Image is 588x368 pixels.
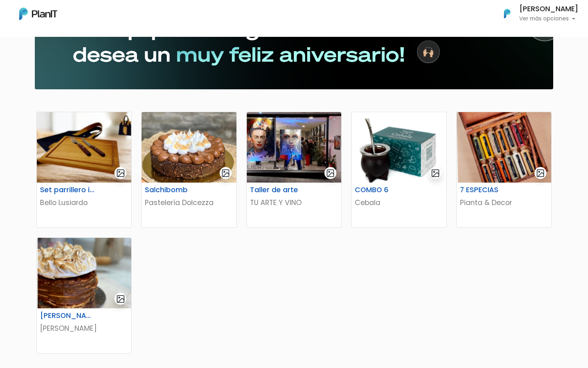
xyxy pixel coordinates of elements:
[19,8,57,20] img: PlanIt Logo
[352,112,446,183] img: thumb_Captura_de_pantalla_2025-03-07_121547.png
[519,6,578,13] h6: [PERSON_NAME]
[351,112,446,228] a: gallery-light COMBO 6 Cebala
[140,186,205,194] h6: Salchibomb
[221,169,230,178] img: gallery-light
[40,197,128,208] p: Bello Lusiardo
[142,112,236,183] img: thumb_salchibomb.jpg
[355,197,443,208] p: Cebala
[431,169,440,178] img: gallery-light
[37,112,131,183] img: thumb_Captura_de_pantalla_2025-08-20_100739.png
[494,3,578,24] button: PlanIt Logo [PERSON_NAME] Ver más opciones
[460,197,548,208] p: Pianta & Decor
[246,112,342,228] a: gallery-light Taller de arte TU ARTE Y VINO
[116,169,125,178] img: gallery-light
[456,112,552,228] a: gallery-light 7 ESPECIAS Pianta & Decor
[35,186,100,194] h6: Set parrillero individual
[536,169,545,178] img: gallery-light
[116,294,125,304] img: gallery-light
[350,186,415,194] h6: COMBO 6
[457,112,551,183] img: thumb_Captura_de_pantalla_2025-08-20_102032.png
[519,16,578,22] p: Ver más opciones
[250,197,338,208] p: TU ARTE Y VINO
[35,312,100,320] h6: [PERSON_NAME]
[326,169,335,178] img: gallery-light
[141,112,236,228] a: gallery-light Salchibomb Pastelería Dolcezza
[145,197,233,208] p: Pastelería Dolcezza
[36,237,132,354] a: gallery-light [PERSON_NAME] [PERSON_NAME]
[498,5,516,22] img: PlanIt Logo
[40,323,128,334] p: [PERSON_NAME]
[455,186,520,194] h6: 7 ESPECIAS
[245,186,310,194] h6: Taller de arte
[247,112,341,183] img: thumb_a1d3f499-0136-4cc1-8f9f-70e15ad59ff3.JPG
[41,8,115,23] div: ¿Necesitás ayuda?
[36,112,132,228] a: gallery-light Set parrillero individual Bello Lusiardo
[37,238,131,308] img: thumb_Captura_de_pantalla_2025-08-20_095023.png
